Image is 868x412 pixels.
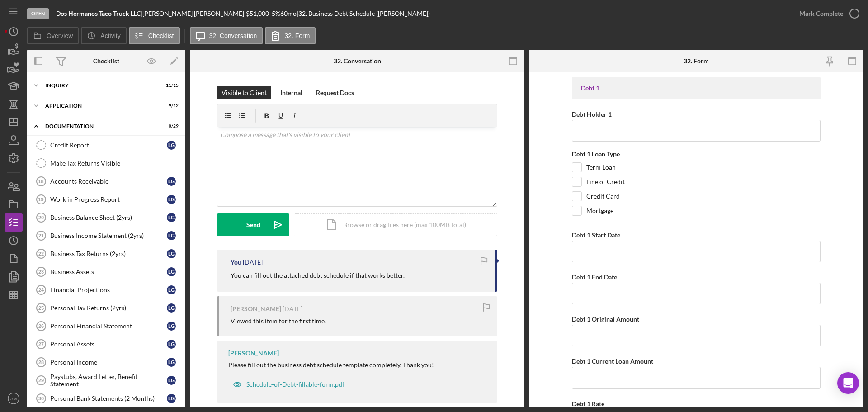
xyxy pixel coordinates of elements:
[100,32,120,39] label: Activity
[167,177,176,186] div: L G
[572,400,604,407] label: Debt 1 Rate
[167,231,176,240] div: L G
[586,192,620,201] label: Credit Card
[5,389,23,407] button: AM
[50,395,167,402] div: Personal Bank Statements (2 Months)
[27,27,79,44] button: Overview
[280,10,297,17] div: 60 mo
[837,372,859,394] div: Open Intercom Messenger
[50,214,167,221] div: Business Balance Sheet (2yrs)
[572,110,612,118] label: Debt Holder 1
[190,27,263,44] button: 32. Conversation
[231,305,281,313] div: [PERSON_NAME]
[246,9,269,17] span: $51,000
[790,5,863,23] button: Mark Complete
[93,57,119,65] div: Checklist
[32,227,181,245] a: 21Business Income Statement (2yrs)LG
[32,371,181,389] a: 29Paystubs, Award Letter, Benefit StatementLG
[56,9,141,17] b: Dos Hermanos Taco Truck LLC
[38,396,44,401] tspan: 30
[50,196,167,203] div: Work in Progress Report
[10,396,17,401] text: AM
[162,103,179,109] div: 9 / 12
[142,10,246,17] div: [PERSON_NAME] [PERSON_NAME] |
[50,341,167,348] div: Personal Assets
[32,353,181,371] a: 28Personal IncomeLG
[50,160,180,167] div: Make Tax Returns Visible
[47,32,73,39] label: Overview
[167,358,176,367] div: L G
[316,86,354,99] div: Request Docs
[38,360,44,365] tspan: 28
[572,315,639,323] label: Debt 1 Original Amount
[246,213,260,236] div: Send
[50,250,167,257] div: Business Tax Returns (2yrs)
[167,141,176,150] div: L G
[38,269,44,275] tspan: 23
[148,32,174,39] label: Checklist
[586,177,625,186] label: Line of Credit
[50,268,167,275] div: Business Assets
[27,8,49,19] div: Open
[32,154,181,172] a: Make Tax Returns Visible
[167,195,176,204] div: L G
[572,273,617,281] label: Debt 1 End Date
[167,340,176,349] div: L G
[32,245,181,263] a: 22Business Tax Returns (2yrs)LG
[297,10,430,17] div: | 32. Business Debt Schedule ([PERSON_NAME])
[45,123,156,129] div: Documentation
[32,136,181,154] a: Credit ReportLG
[38,197,43,202] tspan: 19
[167,213,176,222] div: L G
[129,27,180,44] button: Checklist
[38,378,44,383] tspan: 29
[38,341,44,347] tspan: 27
[586,206,613,215] label: Mortgage
[32,263,181,281] a: 23Business AssetsLG
[231,259,241,266] div: You
[38,287,44,293] tspan: 24
[222,86,267,99] div: Visible to Client
[50,286,167,294] div: Financial Projections
[167,267,176,276] div: L G
[228,350,279,357] div: [PERSON_NAME]
[50,322,167,330] div: Personal Financial Statement
[38,305,44,311] tspan: 25
[81,27,126,44] button: Activity
[799,5,843,23] div: Mark Complete
[280,86,302,99] div: Internal
[32,299,181,317] a: 25Personal Tax Returns (2yrs)LG
[38,251,44,256] tspan: 22
[45,83,156,88] div: Inquiry
[572,357,653,365] label: Debt 1 Current Loan Amount
[243,259,263,266] time: 2025-09-16 14:32
[162,83,179,88] div: 11 / 15
[231,270,405,280] p: You can fill out the attached debt schedule if that works better.
[586,163,616,172] label: Term Loan
[167,376,176,385] div: L G
[38,233,44,238] tspan: 21
[50,304,167,312] div: Personal Tax Returns (2yrs)
[231,317,326,325] div: Viewed this item for the first time.
[228,361,434,369] div: Please fill out the business debt schedule template completely. Thank you!
[32,335,181,353] a: 27Personal AssetsLG
[572,151,821,158] div: Debt 1 Loan Type
[32,281,181,299] a: 24Financial ProjectionsLG
[217,86,271,99] button: Visible to Client
[50,178,167,185] div: Accounts Receivable
[167,322,176,331] div: L G
[228,375,349,393] button: Schedule-of-Debt-fillable-form.pdf
[167,285,176,294] div: L G
[56,10,142,17] div: |
[38,215,44,220] tspan: 20
[45,103,156,109] div: Application
[32,172,181,190] a: 18Accounts ReceivableLG
[32,317,181,335] a: 26Personal Financial StatementLG
[32,208,181,227] a: 20Business Balance Sheet (2yrs)LG
[283,305,302,313] time: 2025-09-12 14:40
[684,57,709,65] div: 32. Form
[50,359,167,366] div: Personal Income
[38,323,44,329] tspan: 26
[276,86,307,99] button: Internal
[272,10,280,17] div: 5 %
